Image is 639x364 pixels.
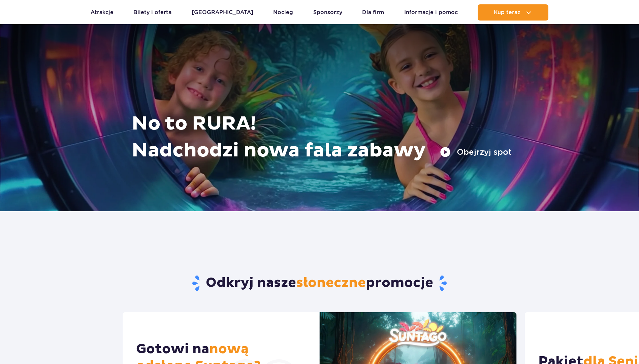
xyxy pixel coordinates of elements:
a: [GEOGRAPHIC_DATA] [192,4,253,21]
h2: Odkryj nasze promocje [122,275,517,292]
button: Obejrzyj spot [440,147,512,157]
a: Nocleg [273,4,293,21]
span: słoneczne [296,275,366,291]
a: Dla firm [362,4,384,21]
a: Bilety i oferta [133,4,171,21]
a: Sponsorzy [313,4,342,21]
a: Atrakcje [91,4,114,21]
span: Kup teraz [494,9,520,15]
button: Kup teraz [478,4,548,21]
a: Informacje i pomoc [404,4,458,21]
h1: No to RURA! Nadchodzi nowa fala zabawy [132,110,512,164]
